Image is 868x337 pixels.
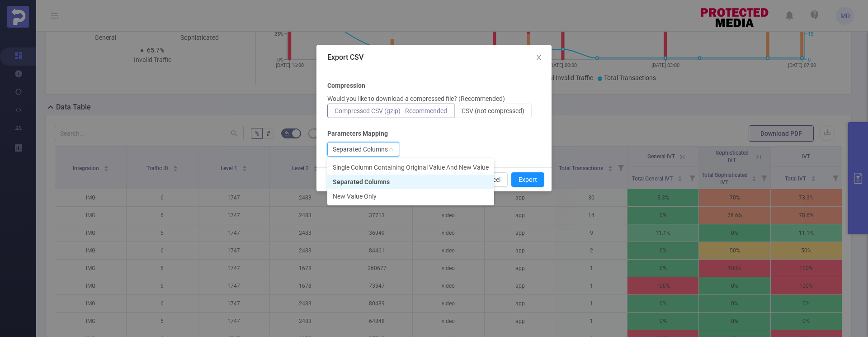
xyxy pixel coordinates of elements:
button: Export [511,172,544,187]
li: Single Column Containing Original Value And New Value [327,160,494,175]
div: Export CSV [327,52,541,62]
b: Parameters Mapping [327,129,388,138]
i: icon: down [388,147,394,153]
i: icon: close [535,54,542,61]
span: CSV (not compressed) [462,107,524,114]
div: Separated Columns [333,142,388,156]
b: Compression [327,81,365,90]
li: Separated Columns [327,175,494,189]
span: Compressed CSV (gzip) - Recommended [335,107,447,114]
p: Would you like to download a compressed file? (Recommended) [327,94,505,104]
li: New Value Only [327,189,494,204]
button: Close [526,45,552,71]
